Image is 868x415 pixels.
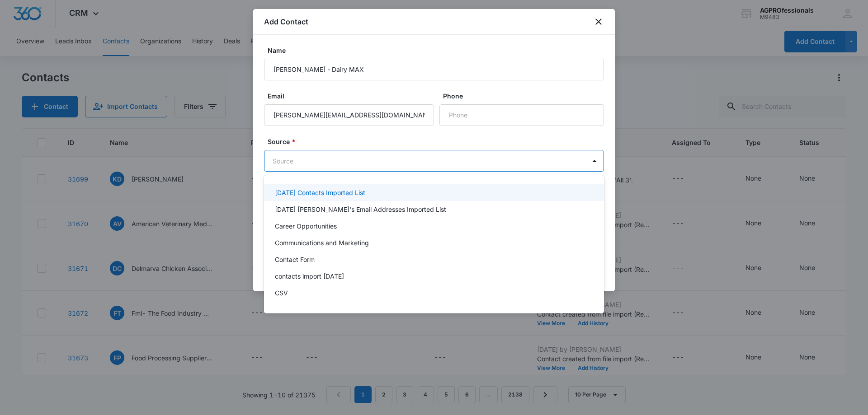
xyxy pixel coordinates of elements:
[275,288,288,298] p: CSV
[275,221,337,231] p: Career Opportunities
[275,305,296,314] p: Default
[275,271,344,281] p: contacts import [DATE]
[275,238,369,247] p: Communications and Marketing
[275,205,446,214] p: [DATE] [PERSON_NAME]'s Email Addresses Imported List
[275,188,365,197] p: [DATE] Contacts Imported List
[275,255,315,264] p: Contact Form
